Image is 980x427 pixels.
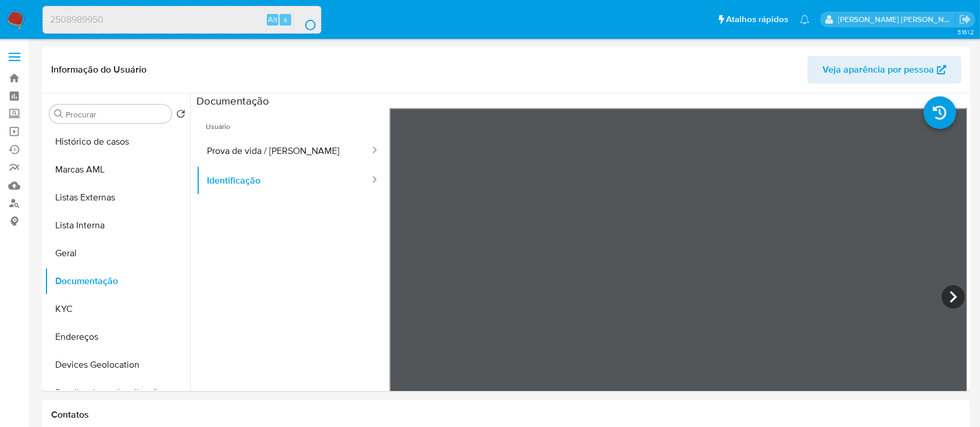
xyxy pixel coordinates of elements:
a: Sair [959,13,971,26]
h1: Contatos [51,409,961,421]
span: Alt [268,14,277,25]
button: Marcas AML [45,156,190,184]
span: s [284,14,287,25]
button: Procurar [54,109,63,119]
button: Detalhe da geolocalização [45,379,190,407]
button: Documentação [45,267,190,295]
p: alessandra.barbosa@mercadopago.com [838,14,956,25]
button: Geral [45,239,190,267]
input: Procurar [66,109,167,120]
button: Veja aparência por pessoa [807,56,961,84]
a: Notificações [800,15,810,24]
button: Histórico de casos [45,128,190,156]
button: Listas Externas [45,184,190,211]
button: Endereços [45,323,190,351]
button: KYC [45,295,190,323]
span: Veja aparência por pessoa [822,56,934,84]
input: Pesquise usuários ou casos... [43,12,321,27]
button: Devices Geolocation [45,351,190,379]
h1: Informação do Usuário [51,64,146,76]
button: Retornar ao pedido padrão [176,109,185,122]
button: Lista Interna [45,211,190,239]
span: Atalhos rápidos [726,13,788,26]
button: search-icon [293,12,317,28]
